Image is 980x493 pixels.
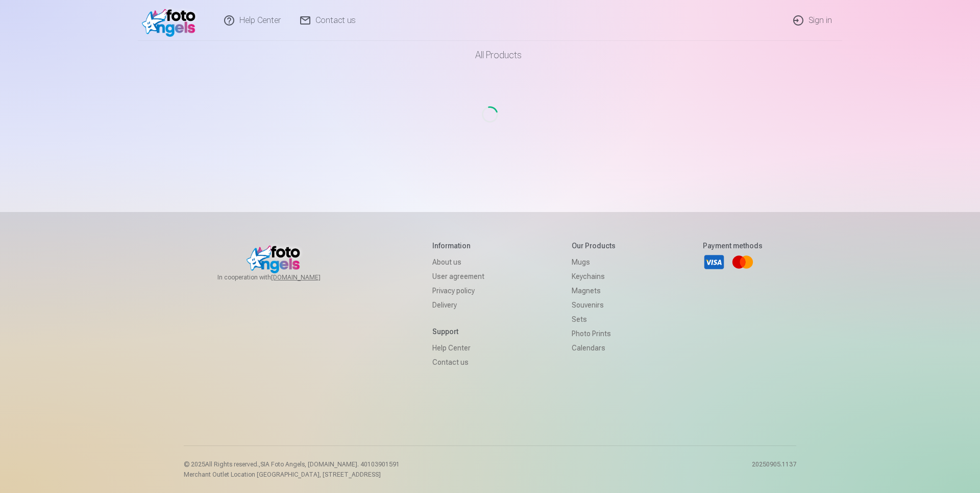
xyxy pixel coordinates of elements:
h5: Support [432,326,484,337]
a: About us [432,255,484,269]
a: Keychains [572,269,616,284]
a: Mugs [572,255,616,269]
a: Calendars [572,341,616,355]
a: Photo prints [572,326,616,341]
p: Merchant Outlet Location [GEOGRAPHIC_DATA], [STREET_ADDRESS] [184,471,400,479]
p: 20250905.1137 [752,460,796,479]
a: Help Center [432,341,484,355]
h5: Our products [572,241,616,251]
a: Visa [703,251,725,273]
a: [DOMAIN_NAME] [271,273,345,281]
a: Delivery [432,298,484,312]
a: Sets [572,312,616,326]
span: In cooperation with [217,273,345,281]
a: Mastercard [731,251,754,273]
a: Contact us [432,355,484,369]
h5: Payment methods [703,241,763,251]
h5: Information [432,241,484,251]
img: /v1 [142,4,201,37]
span: SIA Foto Angels, [DOMAIN_NAME]. 40103901591 [260,461,400,468]
a: Magnets [572,284,616,298]
a: Souvenirs [572,298,616,312]
a: Privacy policy [432,284,484,298]
p: © 2025 All Rights reserved. , [184,460,400,468]
a: User agreement [432,269,484,284]
a: All products [447,41,534,69]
